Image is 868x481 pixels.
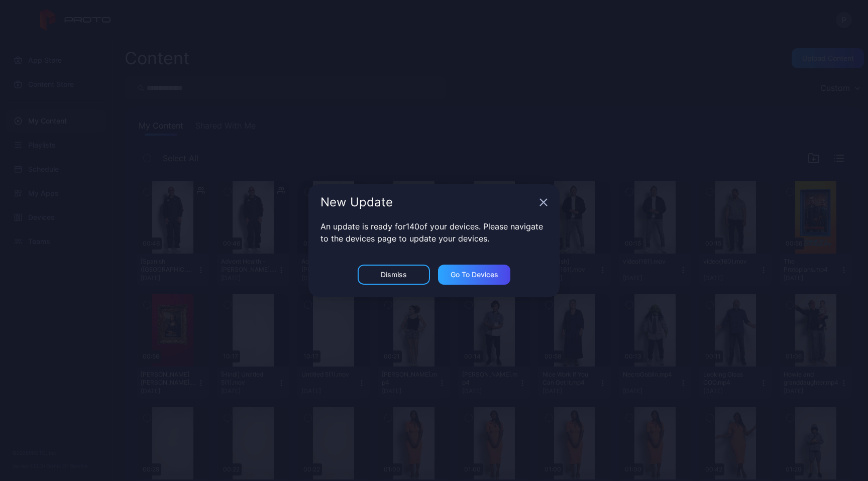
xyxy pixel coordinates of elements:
[381,271,407,279] div: Dismiss
[358,265,430,285] button: Dismiss
[451,271,498,279] div: Go to devices
[320,220,548,245] p: An update is ready for 140 of your devices. Please navigate to the devices page to update your de...
[320,196,535,208] div: New Update
[438,265,510,285] button: Go to devices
